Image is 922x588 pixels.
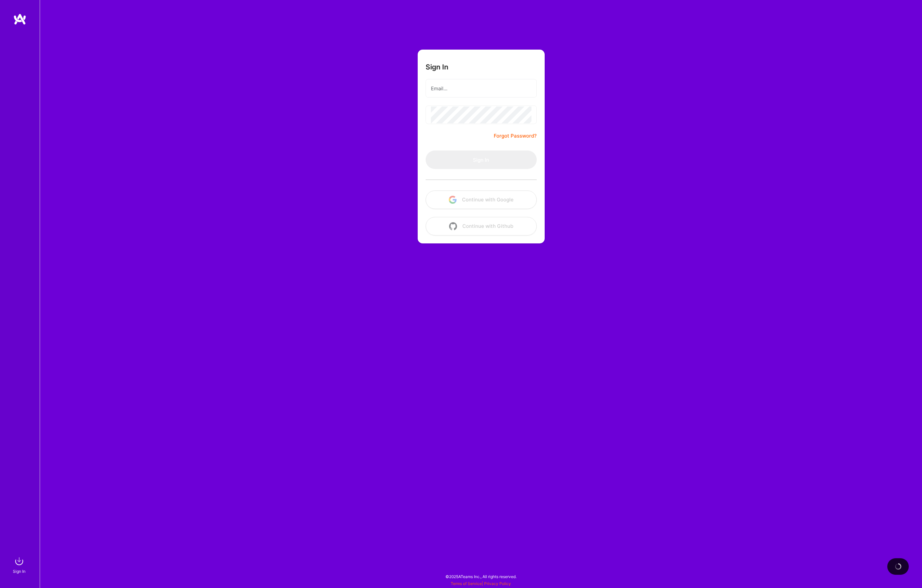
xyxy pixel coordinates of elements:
button: Sign In [426,150,537,169]
a: Privacy Policy [484,581,511,586]
h3: Sign In [426,63,448,71]
button: Continue with Github [426,217,537,235]
div: Sign In [13,568,25,575]
button: Continue with Google [426,190,537,209]
img: icon [449,222,457,230]
img: icon [449,196,457,204]
a: sign inSign In [14,555,26,575]
img: loading [895,563,901,570]
a: Forgot Password? [494,132,537,140]
img: sign in [13,555,26,568]
div: © 2025 ATeams Inc., All rights reserved. [40,568,922,585]
span: | [451,581,511,586]
img: logo [13,13,26,25]
input: Email... [431,80,531,97]
a: Terms of Service [451,581,482,586]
